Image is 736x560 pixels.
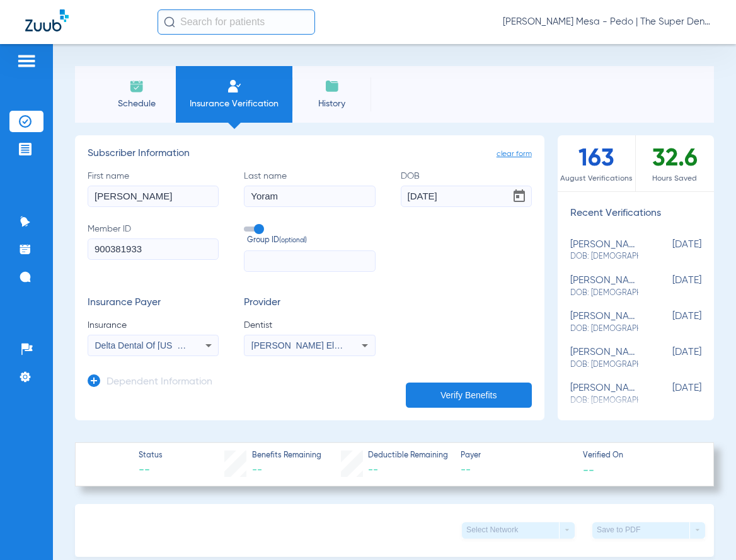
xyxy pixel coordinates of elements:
[638,311,701,334] span: [DATE]
[95,340,239,350] span: Delta Dental Of [US_STATE] Federal
[185,98,283,110] span: Insurance Verification
[88,319,219,332] span: Insurance
[244,170,375,207] label: Last name
[507,184,532,209] button: Open calendar
[88,148,532,160] h3: Subscriber Information
[164,16,175,28] img: Search Icon
[106,376,212,389] h3: Dependent Information
[88,223,219,272] label: Member ID
[244,297,375,310] h3: Provider
[88,297,219,310] h3: Insurance Payer
[583,451,694,462] span: Verified On
[16,53,37,69] img: hamburger-icon
[227,79,242,94] img: Manual Insurance Verification
[570,251,638,262] span: DOB: [DEMOGRAPHIC_DATA]
[570,323,638,335] span: DOB: [DEMOGRAPHIC_DATA]
[368,465,378,475] span: --
[570,383,638,406] div: [PERSON_NAME]
[139,462,163,478] span: --
[558,135,636,191] div: 163
[244,186,375,207] input: Last name
[570,288,638,299] span: DOB: [DEMOGRAPHIC_DATA]
[461,451,572,462] span: Payer
[401,186,532,207] input: DOBOpen calendar
[252,465,262,475] span: --
[88,186,219,207] input: First name
[252,451,321,462] span: Benefits Remaining
[503,16,711,28] span: [PERSON_NAME] Mesa - Pedo | The Super Dentists
[636,135,714,191] div: 32.6
[583,463,594,476] span: --
[302,98,362,110] span: History
[570,275,638,298] div: [PERSON_NAME]
[325,79,340,94] img: History
[88,170,219,207] label: First name
[558,172,635,185] span: August Verifications
[158,9,315,35] input: Search for patients
[25,9,69,31] img: Zuub Logo
[88,238,219,260] input: Member ID
[139,451,163,462] span: Status
[497,148,532,160] span: clear form
[638,347,701,370] span: [DATE]
[461,462,572,478] span: --
[636,172,714,185] span: Hours Saved
[638,239,701,262] span: [DATE]
[638,383,701,406] span: [DATE]
[251,340,458,350] span: [PERSON_NAME] El Dental Group Apc 1003320979
[570,239,638,262] div: [PERSON_NAME]
[279,235,307,247] small: (optional)
[558,208,714,220] h3: Recent Verifications
[129,79,144,94] img: Schedule
[638,275,701,298] span: [DATE]
[368,451,448,462] span: Deductible Remaining
[244,319,375,332] span: Dentist
[570,311,638,334] div: [PERSON_NAME]
[106,98,166,110] span: Schedule
[406,383,532,408] button: Verify Benefits
[570,359,638,371] span: DOB: [DEMOGRAPHIC_DATA]
[247,235,375,247] span: Group ID
[401,170,532,207] label: DOB
[570,347,638,370] div: [PERSON_NAME]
